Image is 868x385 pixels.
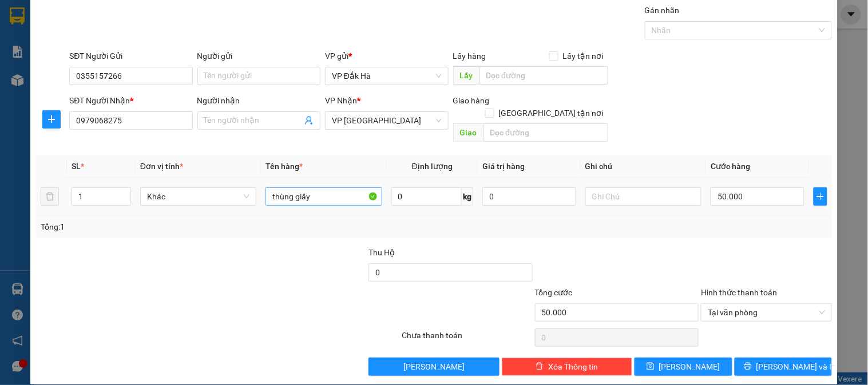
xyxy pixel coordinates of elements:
div: SĐT Người Nhận [69,94,192,107]
span: plus [814,192,827,201]
input: Dọc đường [483,123,608,142]
span: Định lượng [412,162,453,171]
span: Cước hàng [711,162,750,171]
span: Xóa Thông tin [548,360,598,373]
div: Chưa thanh toán [401,329,533,349]
span: [PERSON_NAME] [659,360,720,373]
span: VP Nhận [325,96,357,105]
th: Ghi chú [581,155,706,178]
label: Hình thức thanh toán [701,288,777,297]
span: Lấy [453,66,479,85]
span: Giao hàng [453,96,490,105]
span: DĐ: [98,73,114,85]
button: delete [41,187,59,206]
span: Gửi: [10,11,27,23]
button: [PERSON_NAME] [368,358,499,376]
div: Người nhận [197,94,320,107]
span: printer [744,362,752,371]
input: Ghi Chú [585,187,701,206]
span: plus [43,115,60,124]
div: 0334379408 [10,23,90,39]
button: printer[PERSON_NAME] và In [735,358,832,376]
input: 0 [482,187,576,206]
div: 0985923596 [98,51,190,67]
span: [PERSON_NAME] [403,360,465,373]
span: Lấy tận nơi [558,50,608,62]
button: save[PERSON_NAME] [635,358,732,376]
span: Lấy hàng [453,51,486,61]
span: SL [72,162,81,171]
span: delete [536,362,544,371]
button: plus [814,187,827,206]
span: kg [462,187,473,206]
span: VP Đà Nẵng [332,112,441,129]
label: Gán nhãn [645,6,680,15]
input: Dọc đường [479,66,608,85]
div: Tổng: 1 [41,220,336,233]
div: Người gửi [197,50,320,62]
div: VP gửi [325,50,448,62]
span: Nhận: [98,11,125,23]
span: Giá trị hàng [482,162,525,171]
span: save [647,362,655,371]
div: SĐT Người Gửi [69,50,192,62]
span: TTP CHƠN THÀNH [98,67,156,127]
div: . [98,37,190,51]
span: Thu Hộ [368,248,395,257]
span: [GEOGRAPHIC_DATA] tận nơi [494,107,608,119]
span: Tại văn phòng [708,304,825,321]
input: VD: Bàn, Ghế [265,187,382,206]
span: Giao [453,123,483,142]
div: VP Đắk Hà [10,10,90,23]
span: Đơn vị tính [140,162,183,171]
span: user-add [304,116,314,125]
span: Khác [147,188,249,205]
button: deleteXóa Thông tin [502,358,632,376]
span: Tổng cước [535,288,573,297]
div: BX Miền Đông [98,10,190,37]
span: Tên hàng [265,162,303,171]
button: plus [42,110,61,129]
span: VP Đắk Hà [332,67,441,85]
span: [PERSON_NAME] và In [756,360,837,373]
